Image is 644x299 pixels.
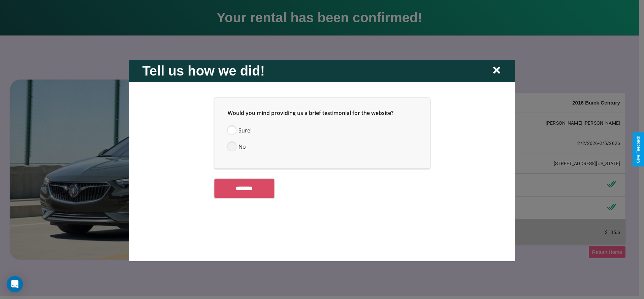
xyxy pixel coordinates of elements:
[238,142,246,150] span: No
[142,63,265,78] h2: Tell us how we did!
[228,109,393,116] span: Would you mind providing us a brief testimonial for the website?
[7,276,23,292] div: Open Intercom Messenger
[238,126,252,134] span: Sure!
[636,136,641,163] div: Give Feedback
